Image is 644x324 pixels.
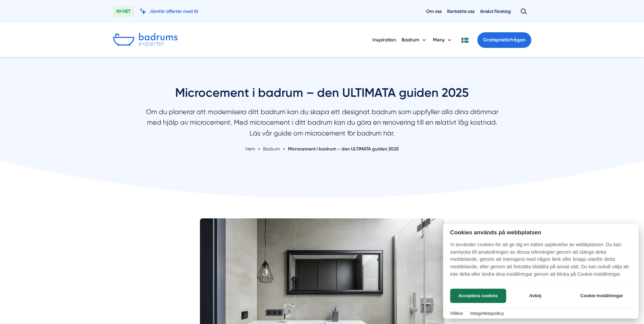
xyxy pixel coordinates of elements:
[572,289,631,303] button: Cookie-inställningar
[443,229,639,236] h2: Cookies används på webbplatsen
[443,241,639,283] p: Vi använder cookies för att ge dig en bättre upplevelse av webbplatsen. Du kan samtycka till anvä...
[470,311,504,316] a: Integritetspolicy
[450,311,463,316] a: Villkor
[450,289,506,303] button: Acceptera cookies
[508,289,562,303] button: Avböj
